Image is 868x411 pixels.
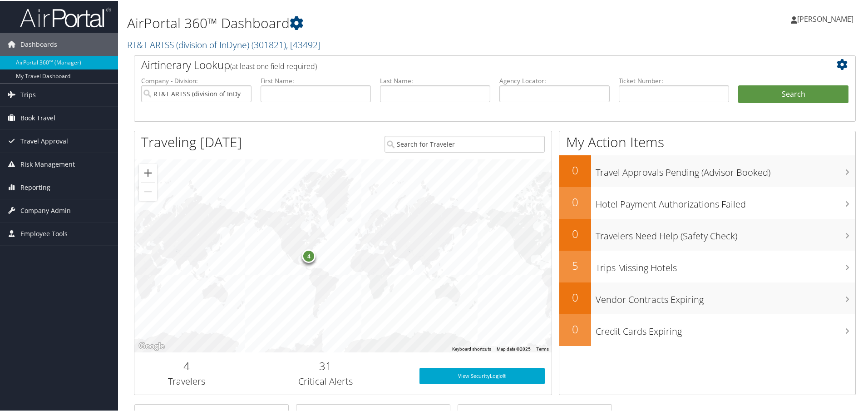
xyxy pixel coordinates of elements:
[596,320,855,337] h3: Credit Cards Expiring
[20,6,111,27] img: airportal-logo.png
[139,182,157,200] button: Zoom out
[20,175,50,198] span: Reporting
[141,75,252,84] label: Company - Division:
[559,162,591,177] h2: 0
[286,38,321,50] span: , [ 43492 ]
[20,32,57,55] span: Dashboards
[559,132,855,151] h1: My Action Items
[559,257,591,272] h2: 5
[261,75,371,84] label: First Name:
[497,346,531,351] span: Map data ©2025
[20,152,75,175] span: Risk Management
[499,75,610,84] label: Agency Locator:
[20,129,68,152] span: Travel Approval
[452,345,491,352] button: Keyboard shortcuts
[559,250,855,282] a: 5Trips Missing Hotels
[596,288,855,305] h3: Vendor Contracts Expiring
[596,256,855,273] h3: Trips Missing Hotels
[596,161,855,178] h3: Travel Approvals Pending (Advisor Booked)
[20,198,71,221] span: Company Admin
[127,38,321,50] a: RT&T ARTSS (division of InDyne)
[137,340,167,352] a: Open this area in Google Maps (opens a new window)
[791,5,863,32] a: [PERSON_NAME]
[559,289,591,304] h2: 0
[619,75,729,84] label: Ticket Number:
[20,83,36,105] span: Trips
[536,346,549,351] a: Terms (opens in new tab)
[596,224,855,242] h3: Travelers Need Help (Safety Check)
[127,13,617,32] h1: AirPortal 360™ Dashboard
[246,374,406,387] h3: Critical Alerts
[20,106,55,129] span: Book Travel
[419,367,545,383] a: View SecurityLogic®
[559,218,855,250] a: 0Travelers Need Help (Safety Check)
[230,60,317,70] span: (at least one field required)
[139,163,157,181] button: Zoom in
[738,84,848,103] button: Search
[252,38,286,50] span: ( 301821 )
[141,56,789,72] h2: Airtinerary Lookup
[137,340,167,352] img: Google
[385,135,545,152] input: Search for Traveler
[141,132,242,151] h1: Traveling [DATE]
[797,13,853,23] span: [PERSON_NAME]
[559,225,591,241] h2: 0
[302,248,316,262] div: 4
[380,75,490,84] label: Last Name:
[559,313,855,345] a: 0Credit Cards Expiring
[559,154,855,186] a: 0Travel Approvals Pending (Advisor Booked)
[141,357,232,373] h2: 4
[559,193,591,209] h2: 0
[559,282,855,313] a: 0Vendor Contracts Expiring
[246,357,406,373] h2: 31
[559,321,591,336] h2: 0
[20,222,68,244] span: Employee Tools
[141,374,232,387] h3: Travelers
[559,186,855,218] a: 0Hotel Payment Authorizations Failed
[596,193,855,210] h3: Hotel Payment Authorizations Failed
